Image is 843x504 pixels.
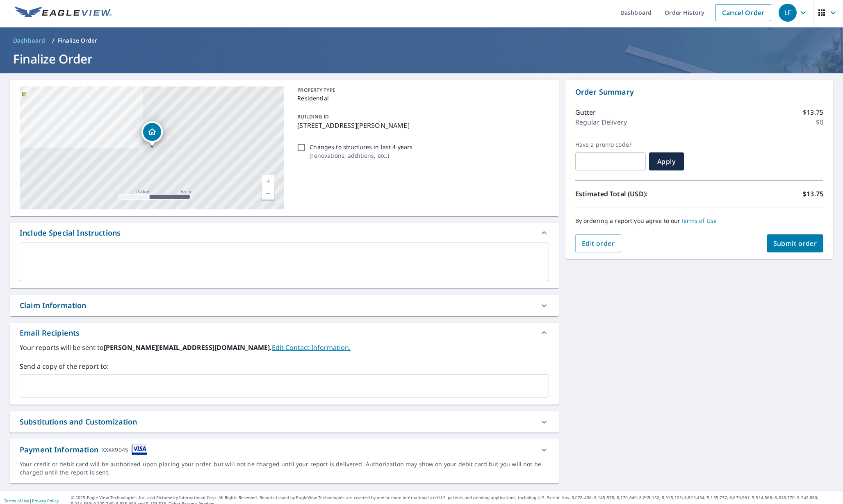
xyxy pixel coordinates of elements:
div: LF [779,4,797,22]
p: Gutter [575,107,596,117]
li: / [52,36,55,45]
p: Order Summary [575,86,823,98]
a: Current Level 17, Zoom In [262,175,274,187]
a: Terms of Use [4,498,30,504]
div: Your credit or debit card will be authorized upon placing your order, but will not be charged unt... [20,460,549,477]
p: By ordering a report you agree to our [575,217,823,225]
label: Send a copy of the report to: [20,361,549,371]
a: Cancel Order [715,4,771,21]
label: Have a promo code? [575,141,646,148]
div: Dropped pin, building 1, Residential property, 52 Chadwick Dr Charleston, SC 29407 [141,121,163,147]
div: Include Special Instructions [20,227,121,238]
div: Claim Information [20,300,87,311]
span: Dashboard [13,36,46,45]
img: cardImage [132,444,147,455]
a: Terms of Use [681,217,717,225]
p: Estimated Total (USD): [575,189,699,199]
nav: breadcrumb [10,34,833,47]
p: | [4,498,59,503]
a: EditContactInfo [272,343,351,352]
div: Payment InformationXXXX9045cardImage [10,439,559,460]
div: XXXX9045 [102,444,128,455]
div: Email Recipients [10,323,559,343]
label: Your reports will be sent to [20,343,549,352]
img: EV Logo [15,7,112,19]
b: [PERSON_NAME][EMAIL_ADDRESS][DOMAIN_NAME]. [104,343,272,352]
a: Current Level 17, Zoom Out [262,187,274,200]
p: $13.75 [803,189,823,199]
div: Payment Information [20,444,147,455]
a: Privacy Policy [32,498,59,504]
p: Regular Delivery [575,117,627,127]
p: Finalize Order [58,36,98,45]
span: Edit order [582,239,615,248]
button: Submit order [767,234,824,252]
span: Apply [656,157,677,166]
div: Substitutions and Customization [20,416,137,427]
div: Claim Information [10,295,559,316]
div: Include Special Instructions [10,223,559,243]
p: [STREET_ADDRESS][PERSON_NAME] [297,120,545,130]
p: Residential [297,94,545,102]
span: Submit order [773,239,817,248]
p: $13.75 [803,107,823,117]
p: BUILDING ID [297,113,329,120]
h1: Finalize Order [10,50,833,67]
p: $0 [816,117,823,127]
a: Dashboard [10,34,49,47]
button: Apply [649,152,684,170]
div: Email Recipients [20,327,80,338]
div: Substitutions and Customization [10,411,559,432]
p: ( renovations, additions, etc. ) [310,151,412,160]
p: Changes to structures in last 4 years [310,143,412,151]
button: Edit order [575,234,622,252]
p: PROPERTY TYPE [297,86,545,94]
